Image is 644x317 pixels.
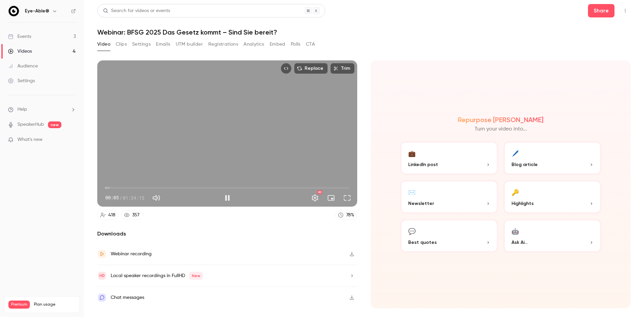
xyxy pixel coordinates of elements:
[317,190,322,194] div: HD
[512,226,519,236] div: 🤖
[8,48,32,55] div: Videos
[475,125,527,133] p: Turn your video into...
[512,187,519,197] div: 🔑
[103,7,170,14] div: Search for videos or events
[588,4,614,17] button: Share
[330,63,355,74] button: Trim
[132,39,151,50] button: Settings
[408,148,416,158] div: 💼
[189,272,203,280] span: New
[512,148,519,158] div: 🖊️
[17,106,27,113] span: Help
[408,226,416,236] div: 💬
[17,136,43,143] span: What's new
[111,272,203,280] div: Local speaker recordings in FullHD
[48,121,61,128] span: new
[620,5,631,16] button: Top Bar Actions
[34,302,75,307] span: Plan usage
[408,200,434,207] span: Newsletter
[105,194,119,201] span: 00:05
[208,39,238,50] button: Registrations
[105,194,144,201] div: 00:05
[308,191,322,205] button: Settings
[458,116,543,124] h2: Repurpose [PERSON_NAME]
[408,239,437,246] span: Best quotes
[503,180,601,214] button: 🔑Highlights
[512,239,528,246] span: Ask Ai...
[8,106,76,113] li: help-dropdown-opener
[512,200,534,207] span: Highlights
[324,191,338,205] button: Turn on miniplayer
[221,191,234,205] button: Pause
[97,28,631,36] h1: Webinar: BFSG 2025 Das Gesetz kommt – Sind Sie bereit?
[132,212,140,219] div: 357
[294,63,328,74] button: Replace
[25,8,49,14] h6: Eye-Able®
[150,191,163,205] button: Mute
[408,161,438,168] span: LinkedIn post
[8,301,30,309] span: Premium
[291,39,301,50] button: Polls
[335,211,357,220] a: 78%
[123,194,144,201] span: 01:34:15
[281,63,291,74] button: Embed video
[270,39,285,50] button: Embed
[97,230,357,238] h2: Downloads
[176,39,203,50] button: UTM builder
[119,194,122,201] span: /
[97,211,118,220] a: 418
[400,141,498,175] button: 💼LinkedIn post
[244,39,264,50] button: Analytics
[8,77,35,84] div: Settings
[121,211,143,220] a: 357
[116,39,127,50] button: Clips
[111,294,144,302] div: Chat messages
[400,219,498,253] button: 💬Best quotes
[156,39,170,50] button: Emails
[8,6,19,16] img: Eye-Able®
[346,212,354,219] div: 78 %
[97,39,110,50] button: Video
[108,212,115,219] div: 418
[8,63,38,69] div: Audience
[306,39,315,50] button: CTA
[17,121,44,128] a: SpeakerHub
[340,191,354,205] button: Full screen
[503,141,601,175] button: 🖊️Blog article
[503,219,601,253] button: 🤖Ask Ai...
[111,250,152,258] div: Webinar recording
[400,180,498,214] button: ✉️Newsletter
[512,161,538,168] span: Blog article
[408,187,416,197] div: ✉️
[8,33,31,40] div: Events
